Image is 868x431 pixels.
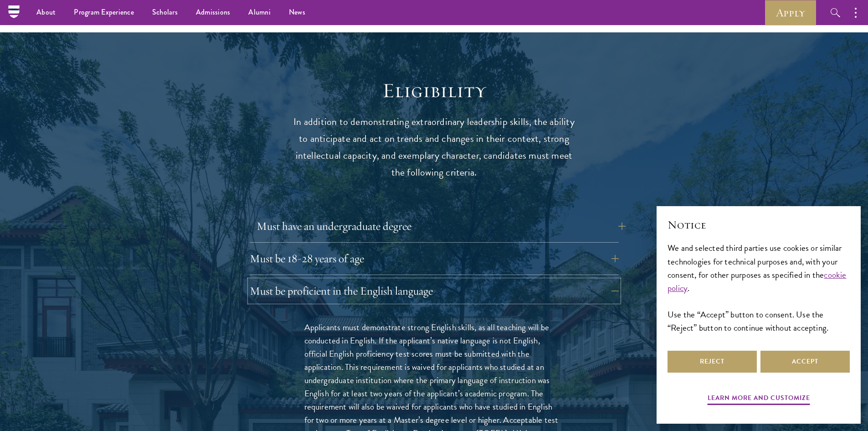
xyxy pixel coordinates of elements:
h2: Notice [668,217,850,233]
p: In addition to demonstrating extraordinary leadership skills, the ability to anticipate and act o... [293,114,575,181]
button: Learn more and customize [708,392,810,406]
button: Reject [668,351,757,373]
a: cookie policy [668,268,847,295]
button: Must be proficient in the English language [250,280,619,302]
div: We and selected third parties use cookies or similar technologies for technical purposes and, wit... [668,241,850,334]
button: Must have an undergraduate degree [257,215,626,237]
h2: Eligibility [293,78,575,104]
button: Accept [760,351,850,373]
button: Must be 18-28 years of age [250,248,619,270]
